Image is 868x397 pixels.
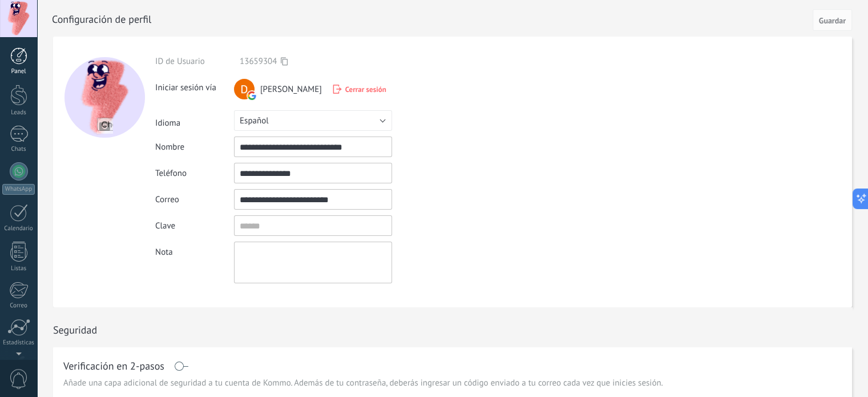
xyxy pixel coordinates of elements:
[819,17,846,25] span: Guardar
[2,225,35,232] div: Calendario
[155,220,234,231] div: Clave
[2,68,35,75] div: Panel
[234,110,392,131] button: Español
[813,9,852,31] button: Guardar
[155,168,234,179] div: Teléfono
[2,184,35,195] div: WhatsApp
[2,265,35,272] div: Listas
[155,242,234,258] div: Nota
[155,56,234,67] div: ID de Usuario
[155,142,234,153] div: Nombre
[260,84,322,95] span: [PERSON_NAME]
[155,113,234,129] div: Idioma
[2,146,35,153] div: Chats
[155,78,234,93] div: Iniciar sesión vía
[2,109,35,117] div: Leads
[2,339,35,347] div: Estadísticas
[345,85,386,94] span: Cerrar sesión
[63,378,663,389] span: Añade una capa adicional de seguridad a tu cuenta de Kommo. Además de tu contraseña, deberás ingr...
[2,302,35,310] div: Correo
[53,323,97,336] h1: Seguridad
[63,362,164,371] h1: Verificación en 2-pasos
[240,115,269,126] span: Español
[240,56,277,67] span: 13659304
[155,194,234,205] div: Correo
